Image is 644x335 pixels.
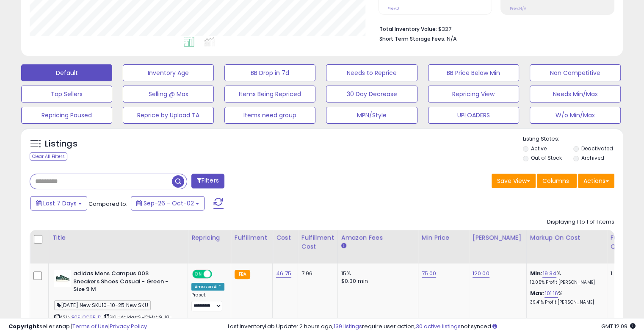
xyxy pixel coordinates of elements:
button: Default [21,64,112,81]
button: Filters [191,174,224,188]
label: Active [531,145,547,152]
div: Last InventoryLab Update: 2 hours ago, require user action, not synced. [228,323,636,331]
a: 139 listings [334,322,362,330]
span: 2025-10-11 12:09 GMT [601,322,636,330]
span: Columns [542,177,569,185]
div: [PERSON_NAME] [473,233,523,242]
button: UPLOADERS [428,107,519,124]
button: BB Price Below Min [428,64,519,81]
span: ON [193,271,204,278]
label: Archived [581,154,604,161]
small: Amazon Fees. [341,242,346,250]
p: Listing States: [523,135,623,143]
div: % [530,290,600,305]
button: Selling @ Max [123,86,214,102]
button: Columns [537,174,577,188]
div: Repricing [191,233,227,242]
div: Amazon Fees [341,233,415,242]
div: Amazon AI * [191,283,224,291]
button: Repricing Paused [21,107,112,124]
div: Displaying 1 to 1 of 1 items [547,218,614,226]
b: adidas Mens Campus 00S Sneakers Shoes Casual - Green - Size 9 M [73,270,176,296]
a: 30 active listings [416,322,461,330]
span: Sep-26 - Oct-02 [144,199,194,208]
button: Save View [492,174,536,188]
button: Non Competitive [530,64,621,81]
small: Prev: N/A [510,6,526,11]
button: Sep-26 - Oct-02 [131,196,205,210]
div: Cost [276,233,294,242]
button: Top Sellers [21,86,112,102]
span: OFF [211,271,224,278]
button: Reprice by Upload TA [123,107,214,124]
b: Max: [530,289,545,297]
small: Prev: 0 [387,6,399,11]
button: W/o Min/Max [530,107,621,124]
a: 101.16 [544,289,558,298]
img: 31mNbOY6zaL._SL40_.jpg [54,270,71,287]
label: Deactivated [581,145,613,152]
h5: Listings [45,138,77,150]
li: $327 [379,23,608,33]
strong: Copyright [8,322,39,330]
span: [DATE] New SKU10-10-25 New SKU [54,300,151,310]
a: 120.00 [473,269,489,278]
button: Items Being Repriced [224,86,315,102]
button: Needs to Reprice [326,64,417,81]
div: 7.96 [301,270,331,277]
button: Inventory Age [123,64,214,81]
div: Markup on Cost [530,233,603,242]
a: B0FLQQ6PLD [72,314,101,321]
button: Needs Min/Max [530,86,621,102]
button: 30 Day Decrease [326,86,417,102]
span: | SKU: Adidas:SHO:MM:9-18-25:47:Campus00Grn9 [54,314,172,327]
a: 19.34 [542,269,556,278]
b: Total Inventory Value: [379,25,437,33]
p: 39.41% Profit [PERSON_NAME] [530,299,600,305]
b: Min: [530,269,543,277]
span: Compared to: [88,200,127,208]
div: Fulfillable Quantity [611,233,640,251]
span: Last 7 Days [43,199,77,208]
div: 15% [341,270,412,277]
span: N/A [447,35,457,43]
small: FBA [235,270,250,279]
label: Out of Stock [531,154,562,161]
div: 1 [611,270,637,277]
button: Actions [578,174,614,188]
div: Title [52,233,184,242]
div: Clear All Filters [30,152,67,161]
div: % [530,270,600,285]
div: seller snap | | [8,323,147,331]
a: Terms of Use [72,322,108,330]
button: Items need group [224,107,315,124]
a: 75.00 [422,269,437,278]
button: BB Drop in 7d [224,64,315,81]
div: Fulfillment [235,233,269,242]
p: 12.05% Profit [PERSON_NAME] [530,280,600,285]
a: Privacy Policy [110,322,147,330]
button: Last 7 Days [30,196,87,210]
div: Min Price [422,233,465,242]
b: Short Term Storage Fees: [379,35,445,42]
th: The percentage added to the cost of goods (COGS) that forms the calculator for Min & Max prices. [526,230,607,263]
div: Preset: [191,292,224,311]
button: MPN/Style [326,107,417,124]
button: Repricing View [428,86,519,102]
div: Fulfillment Cost [301,233,334,251]
a: 46.75 [276,269,291,278]
div: $0.30 min [341,277,412,285]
